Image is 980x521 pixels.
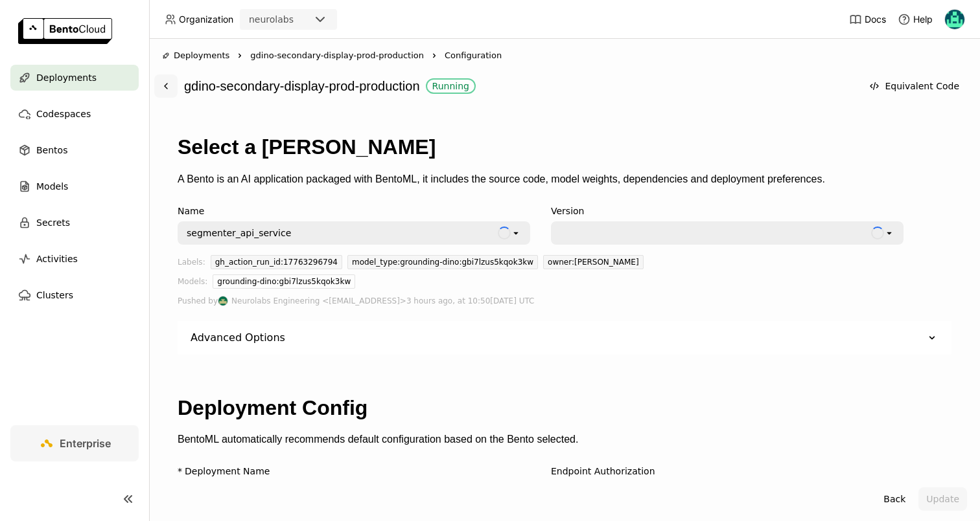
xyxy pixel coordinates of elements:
[178,396,951,420] h1: Deployment Config
[10,65,139,91] a: Deployments
[432,81,469,91] div: Running
[10,137,139,163] a: Bentos
[10,210,139,236] a: Secrets
[551,466,655,476] div: Endpoint Authorization
[178,206,530,216] div: Name
[913,14,933,25] span: Help
[185,466,270,476] div: Deployment Name
[36,251,78,267] span: Activities
[945,10,964,29] img: Calin Cojocaru
[174,49,229,62] span: Deployments
[249,13,294,26] div: neurolabs
[36,287,73,303] span: Clusters
[543,255,644,269] div: owner:[PERSON_NAME]
[178,321,951,355] div: Advanced Options
[178,274,207,294] div: Models:
[884,228,894,238] svg: open
[849,13,886,26] a: Docs
[178,173,951,185] p: A Bento is an AI application packaged with BentoML, it includes the source code, model weights, d...
[235,50,245,61] svg: Right
[36,106,91,122] span: Codespaces
[178,135,951,159] h1: Select a [PERSON_NAME]
[191,331,285,344] div: Advanced Options
[36,70,97,85] span: Deployments
[511,228,521,238] svg: open
[445,49,502,62] span: Configuration
[10,246,139,272] a: Activities
[10,173,139,199] a: Models
[918,487,967,511] button: Update
[551,206,904,216] div: Version
[250,49,424,62] span: gdino-secondary-display-prod-production
[60,437,111,450] span: Enterprise
[162,49,967,62] nav: Breadcrumbs navigation
[211,255,342,269] div: gh_action_run_id:17763296794
[213,274,355,289] div: grounding-dino:gbi7lzus5kqok3kw
[178,255,205,274] div: Labels:
[10,101,139,127] a: Codespaces
[179,14,233,25] span: Organization
[429,50,439,61] svg: Right
[10,425,139,461] a: Enterprise
[295,14,296,27] input: Selected neurolabs.
[36,215,70,230] span: Secrets
[184,74,855,98] div: gdino-secondary-display-prod-production
[231,294,406,308] span: Neurolabs Engineering <[EMAIL_ADDRESS]>
[162,49,229,62] div: Deployments
[861,74,967,98] button: Equivalent Code
[36,179,68,194] span: Models
[187,227,291,239] div: segmenter_api_service
[18,18,112,44] img: logo
[898,13,933,26] div: Help
[926,331,939,344] svg: Down
[876,487,913,511] button: Back
[178,294,951,308] div: Pushed by 3 hours ago, at 10:50[DATE] UTC
[178,434,951,445] p: BentoML automatically recommends default configuration based on the Bento selected.
[36,142,67,158] span: Bentos
[865,14,886,25] span: Docs
[218,296,227,305] img: Neurolabs Engineering
[347,255,538,269] div: model_type:grounding-dino:gbi7lzus5kqok3kw
[10,282,139,308] a: Clusters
